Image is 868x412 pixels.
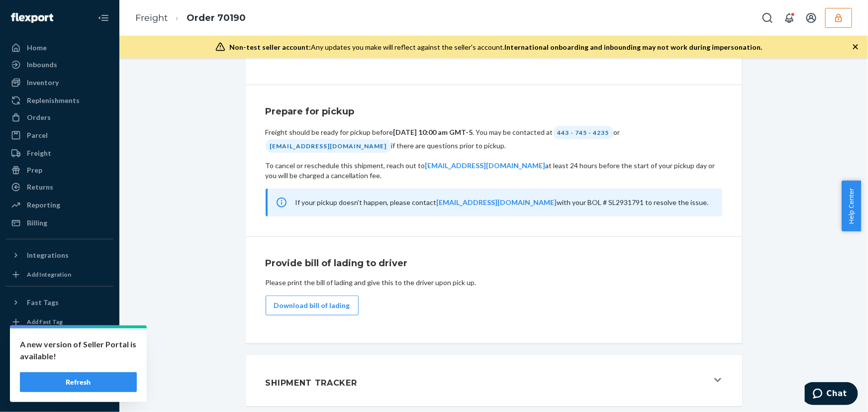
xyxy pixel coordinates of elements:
a: Reporting [6,197,113,213]
div: Add Fast Tag [27,317,63,326]
a: Freight [135,12,168,23]
a: Help Center [6,367,113,383]
button: Open notifications [779,8,799,28]
ol: breadcrumbs [127,3,254,33]
button: Open Search Box [758,8,777,28]
a: [EMAIL_ADDRESS][DOMAIN_NAME] [437,198,557,206]
a: Add Integration [6,267,113,282]
a: Settings [6,333,113,349]
a: Orders [6,109,113,125]
button: Help Center [842,181,861,231]
div: Inventory [27,78,59,88]
a: Inventory [6,75,113,91]
div: Reporting [27,200,60,210]
a: Billing [6,215,113,231]
button: Shipment Tracker [246,355,742,406]
h1: Shipment Tracker [266,377,357,389]
div: Freight [27,148,51,158]
iframe: Opens a widget where you can chat to one of our agents [805,382,858,407]
div: Replenishments [27,96,80,105]
div: Add Integration [27,270,71,279]
div: Returns [27,182,53,192]
div: Fast Tags [27,298,59,308]
div: Freight should be ready for pickup before . You may be contacted at or if there are questions pri... [266,126,722,153]
div: Any updates you make will reflect against the seller's account. [229,42,762,52]
h1: Provide bill of lading to driver [266,257,722,270]
button: Refresh [20,372,137,392]
a: [EMAIL_ADDRESS][DOMAIN_NAME] [425,161,546,170]
h1: Prepare for pickup [266,105,722,118]
a: Add Fast Tag [6,314,113,329]
div: [EMAIL_ADDRESS][DOMAIN_NAME] [266,139,391,153]
span: Non-test seller account: [229,43,311,51]
div: Parcel [27,130,48,140]
button: Talk to Support [6,350,113,366]
a: Returns [6,179,113,195]
a: Freight [6,145,113,161]
p: A new version of Seller Portal is available! [20,338,137,362]
div: Prep [27,165,42,175]
div: Please print the bill of lading and give this to the driver upon pick up. [266,278,722,288]
span: If your pickup doesn't happen, please contact with your BOL # SL2931791 to resolve the issue. [295,198,709,206]
a: Inbounds [6,57,113,73]
div: 443 - 745 - 4235 [553,126,614,139]
button: Close Navigation [94,8,113,28]
strong: [DATE] 10:00 am GMT-5 [393,128,473,136]
a: Prep [6,162,113,178]
span: International onboarding and inbounding may not work during impersonation. [504,43,762,51]
a: Home [6,40,113,56]
img: Flexport logo [11,13,53,23]
a: Parcel [6,127,113,143]
button: Integrations [6,247,113,263]
div: Integrations [27,250,69,260]
button: Download bill of lading [266,296,359,315]
button: Open account menu [801,8,821,28]
div: Billing [27,218,47,228]
a: Order 70190 [187,12,246,23]
button: Fast Tags [6,295,113,310]
a: Replenishments [6,93,113,108]
div: Inbounds [27,60,57,70]
div: To cancel or reschedule this shipment, reach out to at least 24 hours before the start of your pi... [266,161,722,181]
div: Home [27,43,47,53]
div: Orders [27,112,51,122]
button: Give Feedback [6,384,113,400]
